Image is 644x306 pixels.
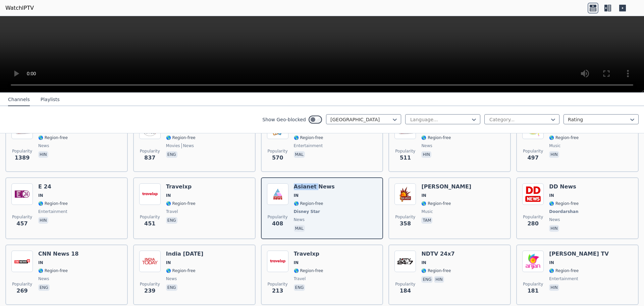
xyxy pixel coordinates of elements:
[294,217,305,222] span: news
[549,260,554,265] span: IN
[38,251,78,257] h6: CNN News 18
[527,220,538,228] span: 280
[12,214,32,220] span: Popularity
[294,260,299,265] span: IN
[421,268,451,273] span: 🌎 Region-free
[394,251,416,272] img: NDTV 24x7
[294,201,323,206] span: 🌎 Region-free
[11,251,33,272] img: CNN News 18
[523,148,543,154] span: Popularity
[139,183,161,205] img: Travelxp
[166,260,171,265] span: IN
[523,281,543,287] span: Popularity
[549,284,559,291] p: hin
[139,251,161,272] img: India Today
[272,287,283,295] span: 213
[549,151,559,158] p: hin
[549,209,578,214] span: Doordarshan
[294,225,305,232] p: mal
[549,143,560,148] span: music
[421,260,426,265] span: IN
[421,251,454,257] h6: NDTV 24x7
[268,281,288,287] span: Popularity
[267,183,288,205] img: Asianet News
[262,116,306,123] label: Show Geo-blocked
[166,251,204,257] h6: India [DATE]
[523,214,543,220] span: Popularity
[395,214,415,220] span: Popularity
[166,151,177,158] p: eng
[549,225,559,232] p: hin
[549,201,579,206] span: 🌎 Region-free
[522,251,544,272] img: Anjan TV
[268,214,288,220] span: Popularity
[527,287,538,295] span: 181
[549,268,579,273] span: 🌎 Region-free
[294,151,305,158] p: mal
[38,284,50,291] p: eng
[41,93,60,106] button: Playlists
[394,183,416,205] img: Isai Aruvi
[11,183,33,205] img: E 24
[421,276,433,283] p: eng
[38,143,49,148] span: news
[421,201,451,206] span: 🌎 Region-free
[12,281,32,287] span: Popularity
[549,193,554,198] span: IN
[166,217,177,224] p: eng
[294,135,323,140] span: 🌎 Region-free
[5,4,34,12] a: WatchIPTV
[16,220,28,228] span: 457
[38,193,43,198] span: IN
[8,93,30,106] button: Channels
[421,143,432,148] span: news
[144,154,155,162] span: 837
[166,276,177,281] span: news
[166,135,196,140] span: 🌎 Region-free
[549,217,560,222] span: news
[421,183,471,190] h6: [PERSON_NAME]
[38,135,68,140] span: 🌎 Region-free
[272,154,283,162] span: 570
[400,154,411,162] span: 511
[140,148,160,154] span: Popularity
[294,143,323,148] span: entertainment
[166,201,196,206] span: 🌎 Region-free
[395,281,415,287] span: Popularity
[549,276,578,281] span: entertainment
[166,284,177,291] p: eng
[400,220,411,228] span: 358
[294,268,323,273] span: 🌎 Region-free
[38,183,68,190] h6: E 24
[38,268,68,273] span: 🌎 Region-free
[421,193,426,198] span: IN
[38,201,68,206] span: 🌎 Region-free
[421,135,451,140] span: 🌎 Region-free
[140,214,160,220] span: Popularity
[38,276,49,281] span: news
[38,260,43,265] span: IN
[15,154,30,162] span: 1389
[294,284,305,291] p: eng
[522,183,544,205] img: DD News
[421,217,432,224] p: tam
[549,183,580,190] h6: DD News
[38,217,48,224] p: hin
[434,276,444,283] p: hin
[166,183,196,190] h6: Travelxp
[421,209,433,214] span: music
[294,193,299,198] span: IN
[16,287,28,295] span: 269
[144,220,155,228] span: 451
[181,143,194,148] span: news
[272,220,283,228] span: 408
[267,251,288,272] img: Travelxp
[294,183,335,190] h6: Asianet News
[166,193,171,198] span: IN
[38,151,48,158] p: hin
[166,268,196,273] span: 🌎 Region-free
[166,143,180,148] span: movies
[140,281,160,287] span: Popularity
[395,148,415,154] span: Popularity
[38,209,67,214] span: entertainment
